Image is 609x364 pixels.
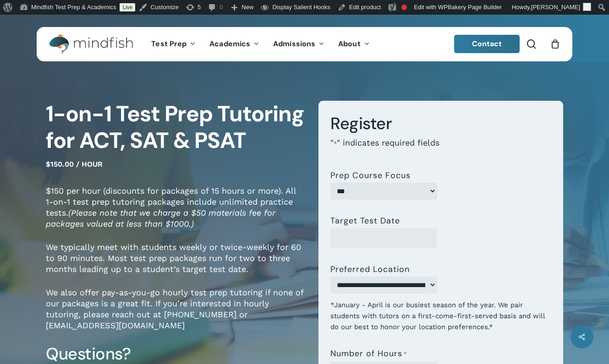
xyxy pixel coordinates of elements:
div: Focus keyphrase not set [401,5,407,10]
a: Test Prep [144,40,203,48]
a: About [331,40,377,48]
div: *January - April is our busiest season of the year. We pair students with tutors on a first-come-... [330,293,551,332]
p: " " indicates required fields [330,137,551,162]
a: Admissions [266,40,331,48]
h1: 1-on-1 Test Prep Tutoring for ACT, SAT & PSAT [46,101,305,154]
span: Admissions [273,39,315,49]
nav: Main Menu [144,27,376,61]
p: $150 per hour (discounts for packages of 15 hours or more). All 1-on-1 test prep tutoring package... [46,185,305,242]
header: Main Menu [37,27,572,61]
label: Number of Hours [330,349,407,359]
label: Prep Course Focus [330,171,411,180]
h3: Register [330,113,551,134]
a: Academics [203,40,266,48]
label: Preferred Location [330,265,410,274]
p: We typically meet with students weekly or twice-weekly for 60 to 90 minutes. Most test prep packa... [46,242,305,287]
span: Test Prep [151,39,187,49]
span: About [338,39,361,49]
span: Academics [209,39,250,49]
label: Target Test Date [330,216,400,225]
a: Live [120,3,135,11]
span: Contact [472,39,502,49]
span: $150.00 / hour [46,160,103,168]
em: (Please note that we charge a $50 materials fee for packages valued at less than $1000.) [46,208,275,228]
a: Cart [550,39,560,49]
span: [PERSON_NAME] [531,4,580,11]
p: We also offer pay-as-you-go hourly test prep tutoring if none of our packages is a great fit. If ... [46,287,305,343]
a: Contact [454,35,520,53]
